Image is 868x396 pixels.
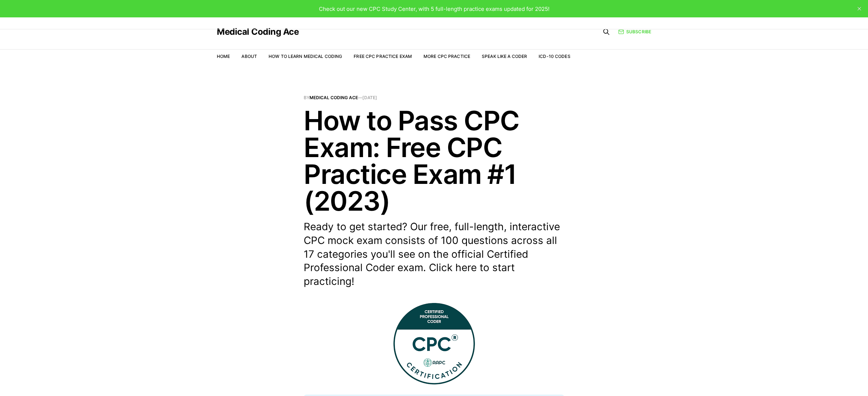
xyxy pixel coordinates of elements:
a: Free CPC Practice Exam [354,54,412,59]
p: Ready to get started? Our free, full-length, interactive CPC mock exam consists of 100 questions ... [304,220,564,288]
a: Subscribe [618,28,651,35]
span: By — [304,96,564,100]
button: close [854,3,865,14]
a: Medical Coding Ace [217,28,299,36]
a: How to Learn Medical Coding [269,54,342,59]
a: Medical Coding Ace [309,95,358,100]
span: Check out our new CPC Study Center, with 5 full-length practice exams updated for 2025! [319,5,549,12]
img: This Certified Professional Coder (CPC) Practice Exam contains 100 full-length test questions! [393,303,475,384]
h1: How to Pass CPC Exam: Free CPC Practice Exam #1 (2023) [304,107,564,214]
time: [DATE] [362,95,377,100]
a: More CPC Practice [424,54,470,59]
a: ICD-10 Codes [539,54,570,59]
a: Home [217,54,230,59]
a: About [241,54,257,59]
iframe: portal-trigger [748,361,868,396]
a: Speak Like a Coder [482,54,527,59]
